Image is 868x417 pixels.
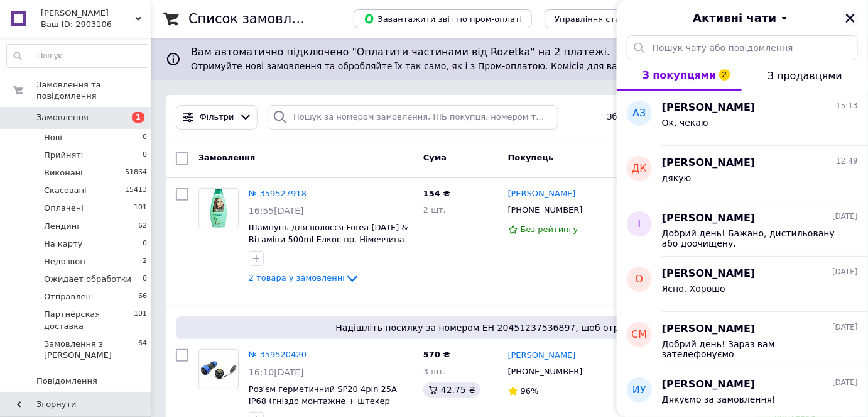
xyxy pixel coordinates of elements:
[832,377,858,388] span: [DATE]
[125,167,147,179] span: 51864
[44,185,87,196] span: Скасовані
[44,274,131,285] span: Ожидает обработки
[423,153,447,162] span: Cума
[638,217,641,231] span: І
[617,91,868,146] button: АЗ[PERSON_NAME]15:13Ок, чекаю
[662,118,708,128] span: Ок, чекаю
[44,167,83,179] span: Виконані
[188,11,316,26] h1: Список замовлень
[249,367,304,377] span: 16:10[DATE]
[693,10,776,26] span: Активні чати
[832,322,858,333] span: [DATE]
[41,8,135,19] span: БІО Трейдінг
[198,153,255,162] span: Замовлення
[143,238,147,250] span: 0
[138,338,147,361] span: 64
[843,11,858,26] button: Закрити
[423,350,450,359] span: 570 ₴
[143,274,147,285] span: 0
[200,111,234,123] span: Фільтри
[643,69,717,81] span: З покупцями
[423,189,450,198] span: 154 ₴
[627,35,858,60] input: Пошук чату або повідомлення
[191,61,799,71] span: Отримуйте нові замовлення та обробляйте їх так само, як і з Пром-оплатою. Комісія для вас — 1.7%,...
[423,205,446,214] span: 2 шт.
[191,45,828,60] span: Вам автоматично підключено "Оплатити частинами від Rozetka" на 2 платежі.
[199,189,238,228] img: Фото товару
[249,350,307,359] a: № 359520420
[617,201,868,257] button: І[PERSON_NAME][DATE]Добрий день! Бажано, дистильовану або доочищену.
[662,173,692,183] span: дякую
[662,267,756,281] span: [PERSON_NAME]
[423,367,446,376] span: 3 шт.
[199,355,238,384] img: Фото товару
[636,272,644,287] span: О
[44,150,83,161] span: Прийняті
[44,291,91,303] span: Отправлен
[138,291,147,303] span: 66
[44,132,62,143] span: Нові
[44,221,81,232] span: Лендинг
[832,267,858,277] span: [DATE]
[508,205,583,214] span: [PHONE_NUMBER]
[836,101,858,111] span: 15:13
[768,70,842,82] span: З продавцями
[134,203,147,214] span: 101
[125,185,147,196] span: 15413
[662,101,756,115] span: [PERSON_NAME]
[632,328,648,342] span: СМ
[508,153,554,162] span: Покупець
[7,45,148,67] input: Пошук
[44,256,85,267] span: Недозвон
[617,60,742,91] button: З покупцями2
[44,203,84,214] span: Оплачені
[44,309,134,331] span: Партнёрская доставка
[249,273,360,282] a: 2 товара у замовленні
[44,238,82,250] span: На карту
[607,111,693,123] span: Збережені фільтри:
[632,162,647,176] span: ДК
[521,225,578,234] span: Без рейтингу
[249,384,397,417] a: Роз'єм герметичний SP20 4pin 25А IP68 (гніздо монтажне + штекер кабельний) 02632
[836,156,858,167] span: 12:49
[662,156,756,170] span: [PERSON_NAME]
[662,284,725,294] span: Ясно. Хорошо
[249,189,307,198] a: № 359527918
[555,14,651,24] span: Управління статусами
[617,257,868,312] button: О[PERSON_NAME][DATE]Ясно. Хорошо
[268,105,558,130] input: Пошук за номером замовлення, ПІБ покупця, номером телефону, Email, номером накладної
[719,69,730,81] span: 2
[249,273,345,282] span: 2 товара у замовленні
[508,367,583,376] span: [PHONE_NUMBER]
[143,132,147,143] span: 0
[662,339,840,359] span: Добрий день! Зараз вам зателефонуємо
[508,188,576,200] a: [PERSON_NAME]
[832,211,858,222] span: [DATE]
[354,9,532,28] button: Завантажити звіт по пром-оплаті
[617,312,868,367] button: СМ[PERSON_NAME][DATE]Добрий день! Зараз вам зателефонуємо
[36,79,151,102] span: Замовлення та повідомлення
[662,211,756,226] span: [PERSON_NAME]
[36,375,97,387] span: Повідомлення
[143,256,147,267] span: 2
[138,221,147,232] span: 62
[41,19,151,30] div: Ваш ID: 2903106
[617,146,868,201] button: ДК[PERSON_NAME]12:49дякую
[662,377,756,392] span: [PERSON_NAME]
[662,322,756,336] span: [PERSON_NAME]
[652,10,833,26] button: Активні чати
[742,60,868,91] button: З продавцями
[143,150,147,161] span: 0
[44,338,138,361] span: Замовлення з [PERSON_NAME]
[198,188,239,228] a: Фото товару
[423,382,480,398] div: 42.75 ₴
[632,106,646,121] span: АЗ
[545,9,661,28] button: Управління статусами
[249,223,408,255] span: Шампунь для волосся Forea [DATE] & Вітаміни 500ml Елкос пр. Німеччина 011091
[198,349,239,389] a: Фото товару
[632,383,646,398] span: ИУ
[364,13,522,25] span: Завантажити звіт по пром-оплаті
[521,386,539,396] span: 96%
[134,309,147,331] span: 101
